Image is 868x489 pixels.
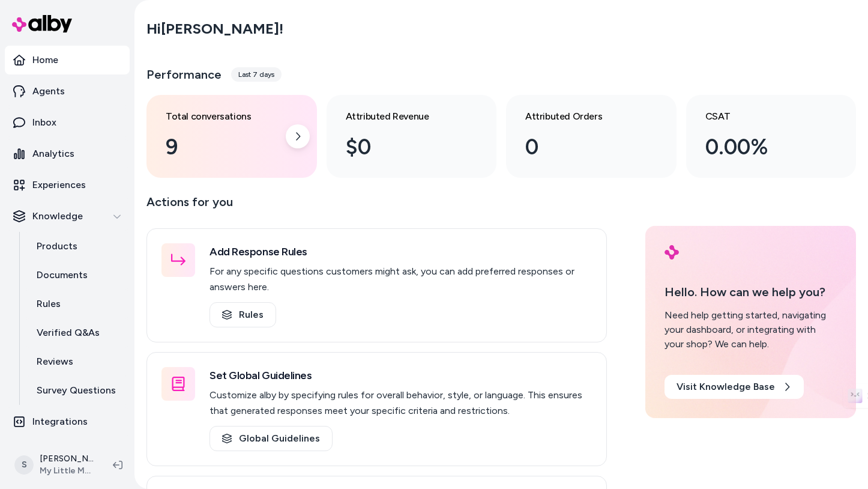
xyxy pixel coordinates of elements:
[7,446,103,484] button: S[PERSON_NAME]My Little Magic Shop
[37,326,100,340] p: Verified Q&As
[25,290,130,318] a: Rules
[166,109,279,124] h3: Total conversations
[5,171,130,199] a: Experiences
[37,268,88,282] p: Documents
[37,239,77,254] p: Products
[32,115,56,130] p: Inbox
[346,131,459,163] div: $0
[5,202,130,231] button: Knowledge
[14,455,34,475] span: S
[25,376,130,405] a: Survey Questions
[665,308,837,351] div: Need help getting started, navigating your dashboard, or integrating with your shop? We can help.
[32,209,83,223] p: Knowledge
[346,109,459,124] h3: Attributed Revenue
[231,67,282,82] div: Last 7 days
[209,264,592,295] p: For any specific questions customers might ask, you can add preferred responses or answers here.
[209,426,333,451] a: Global Guidelines
[146,66,222,83] h3: Performance
[525,131,638,163] div: 0
[665,375,804,399] a: Visit Knowledge Base
[32,415,88,429] p: Integrations
[25,347,130,376] a: Reviews
[32,84,65,99] p: Agents
[705,109,818,124] h3: CSAT
[327,95,497,178] a: Attributed Revenue $0
[25,318,130,347] a: Verified Q&As
[5,407,130,436] a: Integrations
[40,465,94,477] span: My Little Magic Shop
[12,15,72,32] img: alby Logo
[146,192,607,221] p: Actions for you
[705,131,818,163] div: 0.00%
[209,387,592,419] p: Customize alby by specifying rules for overall behavior, style, or language. This ensures that ge...
[146,20,283,38] h2: Hi [PERSON_NAME] !
[686,95,857,178] a: CSAT 0.00%
[5,46,130,74] a: Home
[32,147,74,161] p: Analytics
[665,245,679,260] img: alby Logo
[25,261,130,290] a: Documents
[209,302,276,327] a: Rules
[525,109,638,124] h3: Attributed Orders
[32,178,86,192] p: Experiences
[665,283,837,301] p: Hello. How can we help you?
[40,453,94,465] p: [PERSON_NAME]
[5,77,130,106] a: Agents
[506,95,677,178] a: Attributed Orders 0
[37,297,61,311] p: Rules
[166,131,279,163] div: 9
[146,95,317,178] a: Total conversations 9
[37,354,73,369] p: Reviews
[209,243,592,260] h3: Add Response Rules
[209,367,592,384] h3: Set Global Guidelines
[5,108,130,137] a: Inbox
[37,383,116,398] p: Survey Questions
[5,139,130,168] a: Analytics
[25,232,130,261] a: Products
[32,53,58,67] p: Home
